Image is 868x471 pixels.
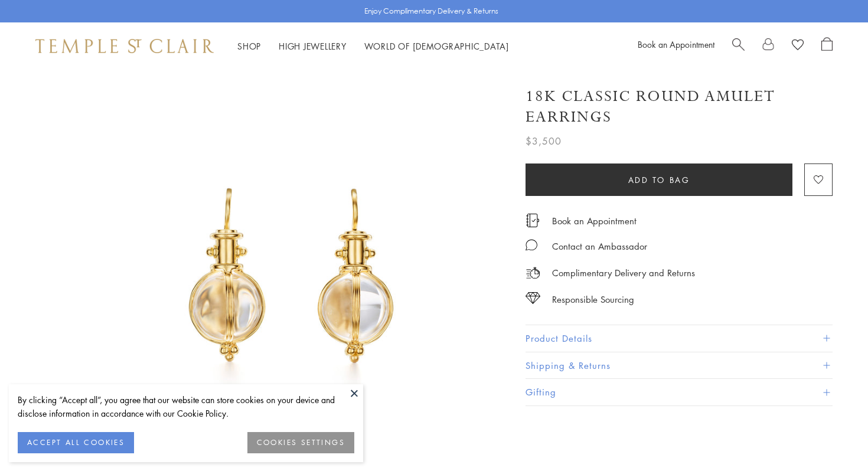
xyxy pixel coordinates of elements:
a: Book an Appointment [552,214,637,227]
iframe: Gorgias live chat messenger [809,416,856,459]
div: Contact an Ambassador [552,239,647,254]
nav: Main navigation [237,39,509,54]
p: Enjoy Complimentary Delivery & Returns [364,5,498,17]
div: By clicking “Accept all”, you agree that our website can store cookies on your device and disclos... [18,393,354,420]
button: Add to bag [526,163,792,196]
a: High JewelleryHigh Jewellery [279,40,347,52]
div: Responsible Sourcing [552,292,634,307]
img: Temple St. Clair [35,39,214,53]
button: Product Details [526,325,833,352]
button: Gifting [526,379,833,405]
img: icon_appointment.svg [526,214,540,227]
a: Search [732,37,745,55]
h1: 18K Classic Round Amulet Earrings [526,86,833,127]
a: ShopShop [237,40,261,52]
button: ACCEPT ALL COOKIES [18,432,134,453]
a: View Wishlist [792,37,804,55]
a: Open Shopping Bag [821,37,833,55]
span: $3,500 [526,133,562,149]
p: Complimentary Delivery and Returns [552,266,695,280]
img: icon_delivery.svg [526,266,540,280]
button: Shipping & Returns [526,352,833,379]
img: icon_sourcing.svg [526,292,540,304]
a: World of [DEMOGRAPHIC_DATA]World of [DEMOGRAPHIC_DATA] [364,40,509,52]
button: COOKIES SETTINGS [247,432,354,453]
img: MessageIcon-01_2.svg [526,239,537,251]
span: Add to bag [628,174,690,187]
a: Book an Appointment [638,38,714,50]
